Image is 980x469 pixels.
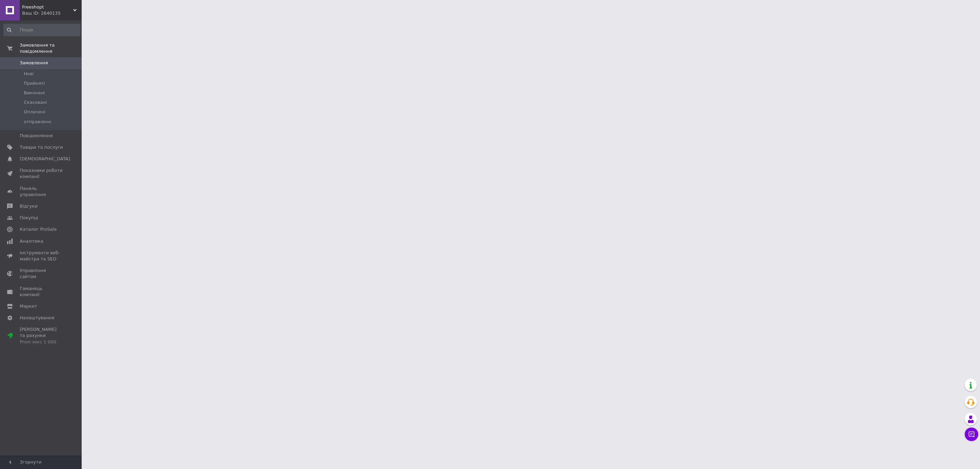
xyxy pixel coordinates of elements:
span: Інструменти веб-майстра та SEO [20,250,63,262]
span: Відгуки [20,203,37,209]
div: Prom мікс 1 000 [20,339,63,345]
span: Freeshopt [22,4,73,10]
span: Скасовані [24,99,47,106]
span: Товари та послуги [20,144,63,150]
span: Аналітика [20,238,43,244]
span: Покупці [20,215,38,221]
input: Пошук [3,24,80,36]
span: Показники роботи компанії [20,167,63,180]
span: Оплачені [24,109,45,115]
span: Повідомлення [20,133,53,139]
button: Чат з покупцем [965,427,978,441]
span: Гаманець компанії [20,286,63,298]
span: Прийняті [24,80,45,86]
span: Замовлення [20,60,48,66]
span: Виконані [24,90,45,96]
span: Каталог ProSale [20,226,56,232]
span: [DEMOGRAPHIC_DATA] [20,156,70,162]
span: отправлено [24,119,51,125]
span: Маркет [20,303,37,309]
span: Налаштування [20,315,54,321]
span: Панель управління [20,185,63,198]
span: Нові [24,71,34,77]
div: Ваш ID: 2640135 [22,10,82,16]
span: [PERSON_NAME] та рахунки [20,326,63,345]
span: Управління сайтом [20,268,63,280]
span: Замовлення та повідомлення [20,42,82,54]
